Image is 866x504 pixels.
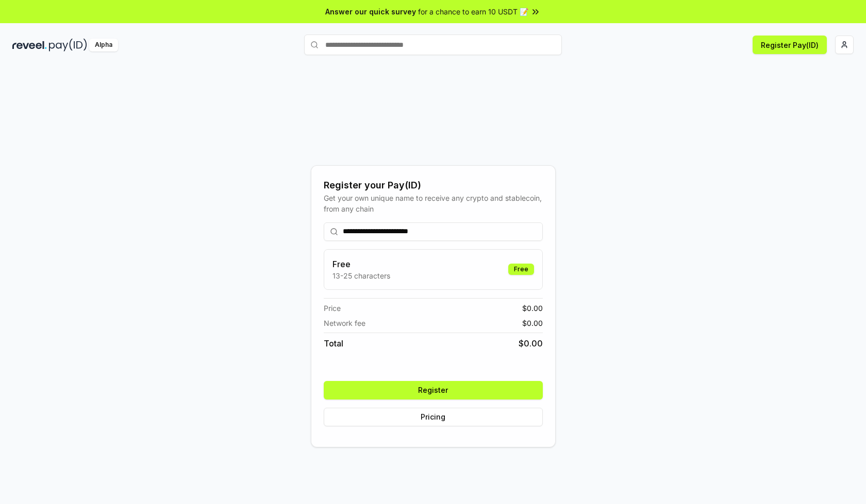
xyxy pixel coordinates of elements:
button: Register [324,381,543,399]
p: 13-25 characters [332,270,390,281]
h3: Free [332,258,390,270]
span: $ 0.00 [522,318,543,328]
div: Free [508,264,534,275]
span: $ 0.00 [519,337,543,350]
span: Total [324,337,343,350]
div: Alpha [89,39,118,51]
button: Pricing [324,408,543,426]
button: Register Pay(ID) [753,36,827,54]
span: Network fee [324,318,365,328]
div: Register your Pay(ID) [324,178,543,193]
img: pay_id [49,39,87,51]
span: $ 0.00 [522,303,543,314]
span: Answer our quick survey [325,6,416,17]
span: Price [324,303,341,314]
img: reveel_dark [12,39,47,51]
span: for a chance to earn 10 USDT 📝 [418,6,528,17]
div: Get your own unique name to receive any crypto and stablecoin, from any chain [324,193,543,214]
